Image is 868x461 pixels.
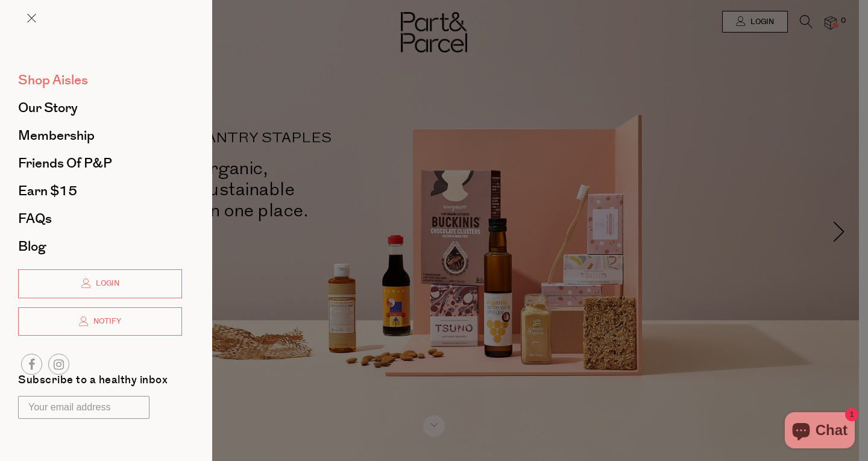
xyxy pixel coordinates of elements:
label: Subscribe to a healthy inbox [18,375,168,390]
span: Blog [18,237,46,256]
span: Login [93,278,119,289]
a: Shop Aisles [18,74,182,87]
span: Friends of P&P [18,154,112,173]
a: Earn $15 [18,184,182,198]
span: Membership [18,126,95,145]
a: Our Story [18,101,182,114]
a: FAQs [18,212,182,225]
a: Membership [18,129,182,142]
span: FAQs [18,209,52,228]
span: Shop Aisles [18,71,88,90]
a: Login [18,269,182,298]
span: Notify [90,316,121,327]
a: Notify [18,307,182,336]
a: Friends of P&P [18,157,182,170]
span: Our Story [18,98,78,118]
input: Your email address [18,396,149,419]
inbox-online-store-chat: Shopify online store chat [781,412,858,451]
span: Earn $15 [18,181,77,201]
a: Blog [18,240,182,253]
